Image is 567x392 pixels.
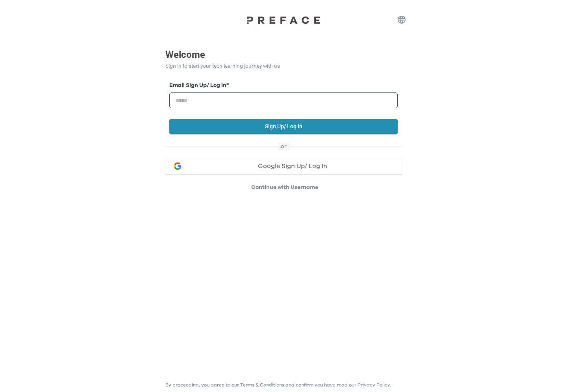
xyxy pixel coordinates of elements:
[358,383,390,387] a: Privacy Policy
[240,383,284,387] a: Terms & Conditions
[165,382,391,388] p: By proceeding, you agree to our and confirm you have read our .
[258,163,327,169] span: Google Sign Up/ Log In
[165,48,402,62] p: Welcome
[165,158,402,174] button: google loginGoogle Sign Up/ Log In
[168,183,402,191] p: Continue with Username
[169,119,398,134] button: Sign Up/ Log In
[244,16,323,24] img: Preface Logo
[173,161,182,171] img: google login
[278,142,290,150] span: or
[165,62,402,70] p: Sign in to start your tech learning journey with us
[169,81,398,90] label: Email Sign Up/ Log In *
